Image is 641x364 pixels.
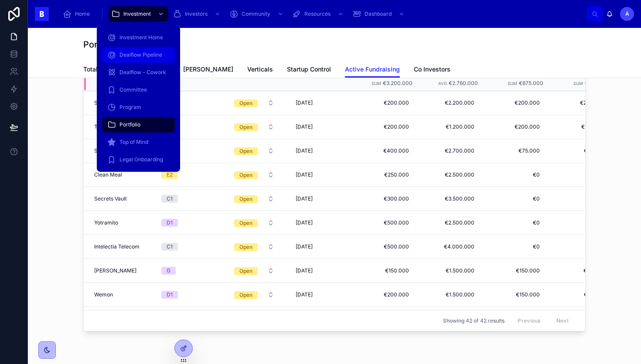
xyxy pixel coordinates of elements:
a: €150.000 [358,264,413,278]
span: €90.000 [557,267,605,274]
a: [DATE] [292,120,347,134]
a: [DATE] [292,240,347,254]
a: Investment [109,6,168,22]
a: SeniorDomo [94,99,151,106]
span: Resources [304,10,331,17]
a: €0 [488,192,543,206]
span: Program [119,104,141,111]
span: €2.700.000 [426,147,474,154]
a: E2 [161,171,216,179]
a: [DATE] [292,192,347,206]
a: Portfolio [102,117,175,133]
a: €75.000 [488,144,543,158]
a: D1 [161,291,216,299]
a: €500.000 [358,216,413,230]
a: Select Button [227,119,282,135]
a: €3.500.000 [423,192,478,206]
span: [DATE] [296,195,313,202]
span: [DATE] [296,243,313,250]
a: C1 [161,243,216,251]
span: €300.000 [361,195,409,202]
a: [DATE] [292,216,347,230]
span: €0 [557,171,605,178]
a: Active Fundraising [345,61,400,78]
a: €2.200.000 [423,96,478,110]
span: €4.000.000 [426,243,474,250]
a: Program [102,99,175,115]
a: [DATE] [292,264,347,278]
a: €90.000 [554,264,609,278]
a: €25.000 [554,144,609,158]
div: Open [239,195,252,203]
a: €200.000 [488,120,543,134]
span: Community [242,10,270,17]
a: [DATE] [292,96,347,110]
span: €2.200.000 [426,99,474,106]
span: Total [83,65,98,74]
span: €0 [557,195,605,202]
span: €0 [557,219,605,226]
a: €200.000 [554,96,609,110]
a: [DATE] [292,144,347,158]
div: Open [239,123,252,131]
span: €200.000 [492,123,540,130]
span: [DATE] [296,267,313,274]
span: €875.000 [519,80,543,86]
span: Startup Control [287,65,331,74]
a: C1 [161,195,216,203]
span: €75.000 [557,291,605,298]
a: Community [227,6,288,22]
a: Secrets Vault [94,195,151,202]
a: Select Button [227,167,282,183]
span: €0 [557,243,605,250]
div: Open [239,291,252,299]
a: G [161,99,216,107]
span: [DATE] [296,219,313,226]
a: Yotramito [94,219,151,226]
span: €1.200.000 [426,123,474,130]
a: €400.000 [358,144,413,158]
a: Select Button [227,95,282,111]
span: Dealflow Pipeline [119,51,162,58]
a: Committee [102,82,175,98]
a: Verticals [247,61,273,79]
a: €500.000 [358,240,413,254]
span: Legal Onboarding [119,156,163,163]
div: Open [239,171,252,179]
a: €2.700.000 [423,144,478,158]
span: €2.500.000 [426,171,474,178]
span: [PERSON_NAME] [183,65,233,74]
span: €200.000 [361,291,409,298]
span: Tinkery [94,123,113,130]
span: Investment Home [119,34,163,41]
span: Home [75,10,90,17]
a: €120.000 [554,120,609,134]
div: D1 [167,219,173,227]
a: €0 [488,240,543,254]
span: €2.500.000 [426,219,474,226]
a: €200.000 [358,96,413,110]
a: €0 [554,216,609,230]
a: €0 [488,216,543,230]
a: G [161,267,216,275]
button: Select Button [227,191,281,207]
a: €4.000.000 [423,240,478,254]
span: Sweanty [94,147,116,154]
a: Top of Mind [102,134,175,150]
a: €150.000 [488,288,543,302]
small: Sum [508,81,517,86]
a: €0 [554,192,609,206]
span: Active Fundraising [345,65,400,74]
div: C1 [167,195,173,203]
a: €1.500.000 [423,264,478,278]
span: €500.000 [361,243,409,250]
img: App logo [35,7,49,21]
a: €2.500.000 [423,216,478,230]
span: €200.000 [492,99,540,106]
small: Sum [573,81,583,86]
a: Select Button [227,214,282,231]
small: Avg [438,81,447,86]
a: Select Button [227,143,282,159]
a: €0 [554,240,609,254]
span: €200.000 [361,99,409,106]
